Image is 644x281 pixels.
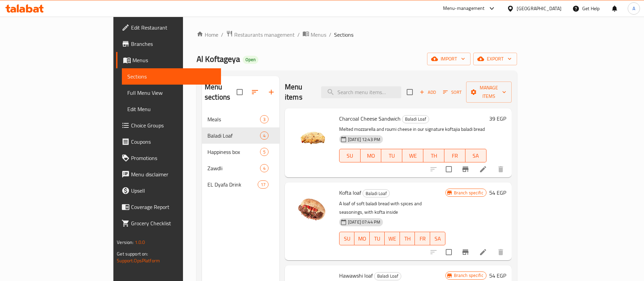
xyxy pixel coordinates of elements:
a: Menu disclaimer [116,166,221,182]
button: import [427,53,471,65]
span: Coverage Report [131,203,216,211]
a: Grocery Checklist [116,215,221,231]
span: SU [342,234,352,244]
span: Get support on: [117,249,148,258]
a: Support.OpsPlatform [117,256,160,265]
span: SA [433,234,443,244]
span: Menus [311,31,326,39]
button: SU [339,149,361,162]
span: Promotions [131,154,216,162]
button: TH [400,232,415,245]
li: / [221,31,223,39]
span: SA [468,151,484,161]
button: SA [465,149,486,162]
span: 4 [260,165,268,172]
span: Menus [132,56,216,64]
button: SA [430,232,445,245]
span: WE [405,151,421,161]
span: Sort sections [247,84,263,100]
span: MO [357,234,367,244]
span: Edit Restaurant [131,23,216,32]
span: Happiness box [207,148,260,156]
a: Coupons [116,134,221,150]
span: Branches [131,40,216,48]
span: Hawawshi loaf [339,270,373,281]
span: Restaurants management [234,31,295,39]
div: Baladi Loaf [363,189,390,197]
span: 17 [258,181,268,188]
span: 1.0.0 [135,238,145,247]
span: Coupons [131,138,216,146]
span: Manage items [472,84,506,101]
span: Branch specific [451,272,486,279]
a: Menus [116,52,221,68]
span: Sort [443,88,462,96]
div: items [260,164,269,172]
button: TU [381,149,402,162]
button: delete [493,244,509,260]
span: [DATE] 07:44 PM [345,219,383,225]
button: Branch-specific-item [457,161,474,177]
span: Select section [403,85,417,99]
div: Meals3 [202,111,279,127]
span: Baladi Loaf [374,272,401,280]
div: items [258,180,269,189]
div: items [260,131,269,140]
span: TH [426,151,442,161]
button: TU [370,232,385,245]
div: items [260,148,269,156]
div: EL Dyafa Drink [207,180,258,189]
span: Sections [334,31,353,39]
button: Branch-specific-item [457,244,474,260]
button: WE [385,232,400,245]
button: delete [493,161,509,177]
div: Baladi Loaf4 [202,127,279,144]
h6: 39 EGP [489,114,506,123]
span: WE [387,234,397,244]
span: Choice Groups [131,121,216,129]
span: TH [403,234,412,244]
span: [DATE] 12:43 PM [345,136,383,143]
span: 3 [260,116,268,123]
span: Version: [117,238,133,247]
span: Select to update [442,162,456,176]
span: Select to update [442,245,456,259]
div: Baladi Loaf [374,272,401,280]
div: Baladi Loaf [402,115,429,123]
img: Kofta loaf [290,188,334,231]
h6: 54 EGP [489,188,506,197]
span: Select all sections [233,85,247,99]
span: Open [243,57,258,63]
span: 4 [260,133,268,139]
a: Edit menu item [479,248,487,256]
button: WE [402,149,423,162]
span: Baladi Loaf [363,190,389,197]
a: Coverage Report [116,199,221,215]
span: Baladi Loaf [402,115,429,123]
span: 5 [260,149,268,155]
button: MO [354,232,370,245]
span: Zawdli [207,164,260,172]
nav: Menu sections [202,108,279,195]
div: Happiness box5 [202,144,279,160]
a: Edit Menu [122,101,221,117]
span: Sort items [439,87,466,98]
span: TU [384,151,400,161]
span: Kofta loaf [339,188,361,198]
a: Branches [116,36,221,52]
span: import [433,55,465,63]
a: Choice Groups [116,117,221,134]
span: Meals [207,115,260,123]
li: / [329,31,331,39]
h6: 54 EGP [489,271,506,280]
a: Edit menu item [479,165,487,173]
button: SU [339,232,354,245]
input: search [321,86,401,98]
span: TU [372,234,382,244]
span: Baladi Loaf [207,131,260,140]
span: A [632,5,635,12]
span: export [479,55,512,63]
span: Upsell [131,187,216,195]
